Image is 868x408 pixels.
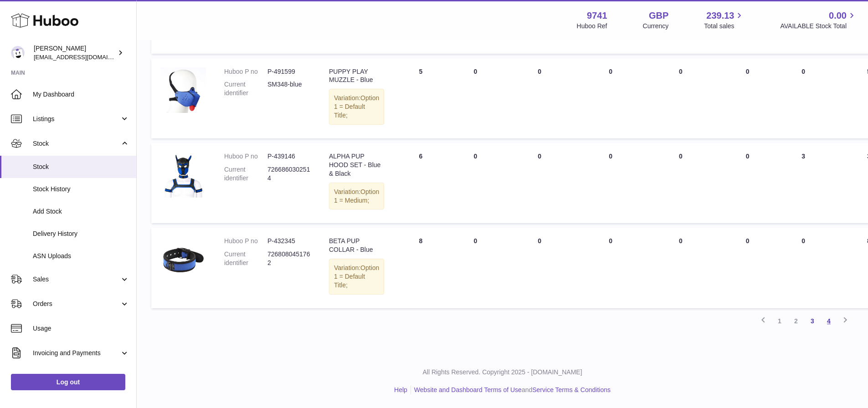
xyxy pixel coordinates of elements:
[267,165,311,183] dd: 7266860302514
[771,313,788,329] a: 1
[11,46,25,60] img: internalAdmin-9741@internal.huboo.com
[448,143,503,223] td: 0
[224,80,267,97] dt: Current identifier
[267,67,311,76] dd: P-491599
[267,250,311,267] dd: 7268080451762
[679,237,683,245] span: 0
[160,237,206,282] img: product image
[393,228,448,308] td: 8
[704,22,745,31] span: Total sales
[224,250,267,267] dt: Current identifier
[329,67,384,85] div: PUPPY PLAY MUZZLE - Blue
[587,10,607,22] strong: 9741
[329,183,384,210] div: Variation:
[577,22,607,31] div: Huboo Ref
[33,90,129,99] span: My Dashboard
[779,143,828,223] td: 3
[780,10,857,31] a: 0.00 AVAILABLE Stock Total
[394,386,407,393] a: Help
[267,237,311,245] dd: P-432345
[33,115,120,123] span: Listings
[717,228,779,308] td: 0
[334,94,379,119] span: Option 1 = Default Title;
[267,80,311,97] dd: SM348-blue
[780,22,857,31] span: AVAILABLE Stock Total
[34,53,134,61] span: [EMAIL_ADDRESS][DOMAIN_NAME]
[33,139,120,148] span: Stock
[804,313,821,329] a: 3
[33,252,129,260] span: ASN Uploads
[144,368,861,377] p: All Rights Reserved. Copyright 2025 - [DOMAIN_NAME]
[576,228,645,308] td: 0
[224,237,267,245] dt: Huboo P no
[33,349,120,357] span: Invoicing and Payments
[33,324,129,333] span: Usage
[267,152,311,161] dd: P-439146
[717,143,779,223] td: 0
[160,152,206,198] img: product image
[532,386,611,393] a: Service Terms & Conditions
[503,143,576,223] td: 0
[33,185,129,194] span: Stock History
[788,313,804,329] a: 2
[821,313,837,329] a: 4
[643,22,669,31] div: Currency
[34,44,116,61] div: [PERSON_NAME]
[33,229,129,238] span: Delivery History
[411,386,611,394] li: and
[329,89,384,125] div: Variation:
[448,228,503,308] td: 0
[329,237,384,254] div: BETA PUP COLLAR - Blue
[33,275,120,284] span: Sales
[160,67,206,113] img: product image
[649,10,668,22] strong: GBP
[679,68,683,75] span: 0
[224,152,267,161] dt: Huboo P no
[717,58,779,138] td: 0
[393,58,448,138] td: 5
[33,300,120,308] span: Orders
[448,58,503,138] td: 0
[779,58,828,138] td: 0
[33,207,129,216] span: Add Stock
[334,188,379,204] span: Option 1 = Medium;
[829,10,847,22] span: 0.00
[224,165,267,183] dt: Current identifier
[706,10,734,22] span: 239.13
[334,264,379,289] span: Option 1 = Default Title;
[679,153,683,160] span: 0
[414,386,522,393] a: Website and Dashboard Terms of Use
[503,228,576,308] td: 0
[224,67,267,76] dt: Huboo P no
[576,58,645,138] td: 0
[704,10,745,31] a: 239.13 Total sales
[33,163,129,171] span: Stock
[329,259,384,295] div: Variation:
[329,152,384,178] div: ALPHA PUP HOOD SET - Blue & Black
[11,374,125,390] a: Log out
[576,143,645,223] td: 0
[503,58,576,138] td: 0
[779,228,828,308] td: 0
[393,143,448,223] td: 6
